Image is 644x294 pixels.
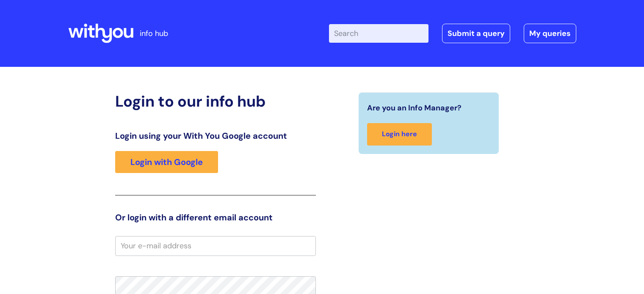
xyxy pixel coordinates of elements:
[115,131,316,141] h3: Login using your With You Google account
[524,24,576,43] a: My queries
[367,123,432,146] a: Login here
[329,24,428,43] input: Search
[442,24,510,43] a: Submit a query
[115,236,316,256] input: Your e-mail address
[140,27,168,40] p: info hub
[115,151,218,173] a: Login with Google
[115,212,316,223] h3: Or login with a different email account
[367,101,462,115] span: Are you an Info Manager?
[115,92,316,110] h2: Login to our info hub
